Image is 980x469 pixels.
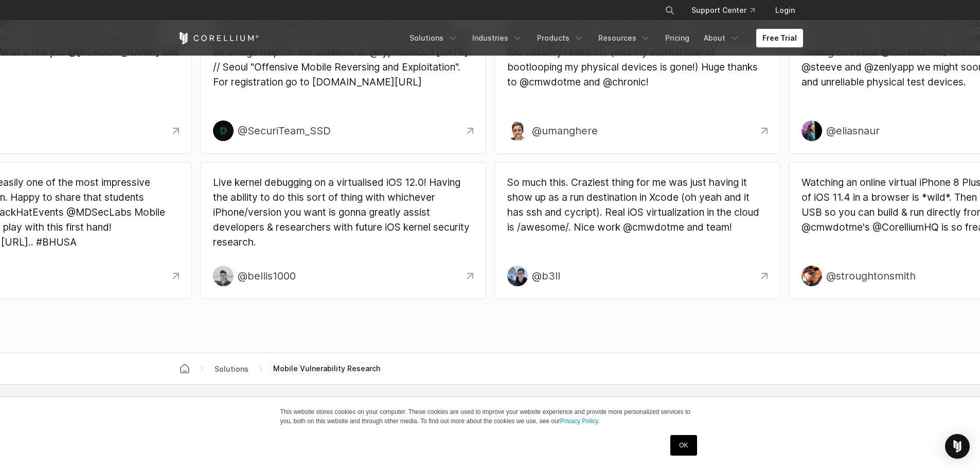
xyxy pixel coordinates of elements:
[560,418,600,425] a: Privacy Policy.
[213,175,473,249] p: Live kernel debugging on a virtualised iOS 12.0! Having the ability to do this sort of thing with...
[683,1,763,20] a: Support Center
[210,362,253,375] span: Solutions
[698,29,746,47] a: About
[652,1,803,20] div: Navigation Menu
[670,435,697,456] a: OK
[532,268,560,284] div: @b3ll
[280,407,700,426] p: This website stores cookies on your computer. These cookies are used to improve your website expe...
[269,361,384,376] span: Mobile Vulnerability Research
[592,29,657,47] a: Resources
[210,363,253,374] div: Solutions
[177,32,259,44] a: Corellium Home
[238,268,296,284] div: @bellis1000
[756,29,803,47] a: Free Trial
[826,123,880,138] div: @eliasnaur
[661,1,679,20] button: Search
[507,175,768,234] p: So much this. Craziest thing for me was just having it show up as a run destination in Xcode (oh ...
[801,266,822,286] img: twitter_stroughtonsmith
[801,120,822,141] img: twitter_eliasnaur
[175,361,194,376] a: Corellium home
[238,123,331,138] div: @SecuriTeam_SSD
[507,266,528,286] img: twitter_b3ll
[945,434,970,459] div: Open Intercom Messenger
[532,123,598,138] div: @umanghere
[767,1,803,20] a: Login
[403,29,803,47] div: Navigation Menu
[826,268,916,284] div: @stroughtonsmith
[466,29,529,47] a: Industries
[403,29,464,47] a: Solutions
[507,120,528,141] img: twitter_umanghere
[213,266,234,286] img: twitter_bellis1000
[531,29,590,47] a: Products
[213,120,234,141] img: twitter_SecuriTeam_SSD
[659,29,696,47] a: Pricing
